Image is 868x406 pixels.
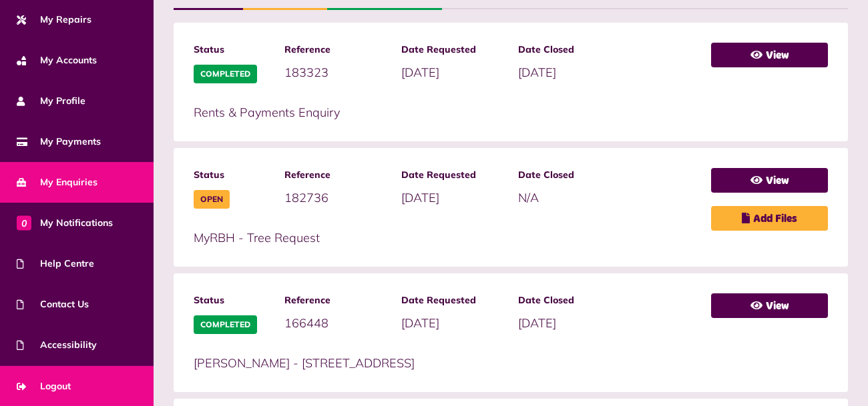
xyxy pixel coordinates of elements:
[284,168,388,182] span: Reference
[711,168,828,193] a: View
[401,43,505,57] span: Date Requested
[518,65,556,80] span: [DATE]
[194,103,698,121] p: Rents & Payments Enquiry
[194,315,257,334] span: Completed
[194,229,698,247] p: MyRBH - Tree Request
[17,297,89,311] span: Contact Us
[17,379,71,393] span: Logout
[284,190,329,205] span: 182736
[284,293,388,307] span: Reference
[401,293,505,307] span: Date Requested
[17,94,85,108] span: My Profile
[17,215,31,230] span: 0
[194,65,257,83] span: Completed
[17,175,97,189] span: My Enquiries
[518,315,556,331] span: [DATE]
[711,206,828,231] a: Add Files
[17,338,97,352] span: Accessibility
[284,315,329,331] span: 166448
[284,43,388,57] span: Reference
[518,293,622,307] span: Date Closed
[518,190,539,205] span: N/A
[17,216,113,230] span: My Notifications
[401,315,439,331] span: [DATE]
[194,354,698,372] p: [PERSON_NAME] - [STREET_ADDRESS]
[401,190,439,205] span: [DATE]
[194,293,271,307] span: Status
[194,168,271,182] span: Status
[17,135,101,149] span: My Payments
[401,168,505,182] span: Date Requested
[284,65,329,80] span: 183323
[711,43,828,67] a: View
[518,43,622,57] span: Date Closed
[17,13,91,27] span: My Repairs
[401,65,439,80] span: [DATE]
[17,53,97,67] span: My Accounts
[194,43,271,57] span: Status
[17,257,94,271] span: Help Centre
[518,168,622,182] span: Date Closed
[194,190,230,209] span: Open
[711,293,828,318] a: View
